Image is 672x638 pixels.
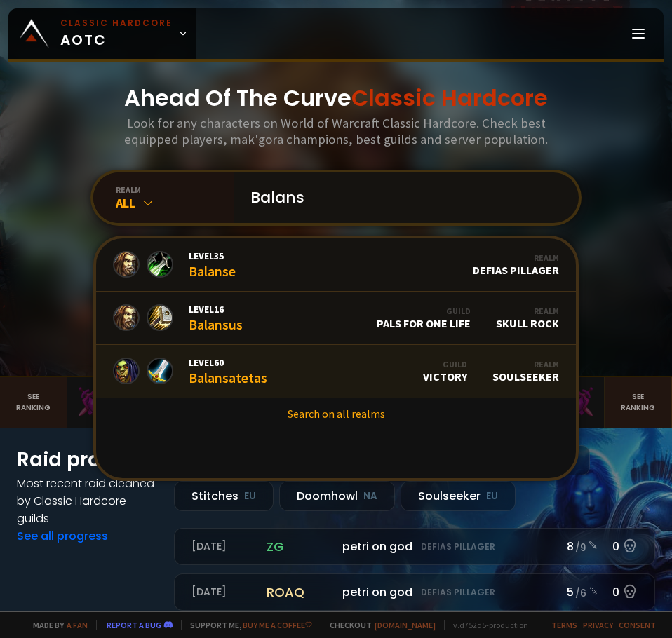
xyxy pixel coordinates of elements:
a: Classic HardcoreAOTC [8,8,196,59]
a: Consent [619,620,656,630]
a: Privacy [583,620,613,630]
a: [DATE]zgpetri on godDefias Pillager8 /90 [174,528,655,565]
small: NA [363,489,377,503]
div: Mak'Gora [76,386,193,400]
div: Balansus [189,303,243,333]
h1: Ahead Of The Curve [124,81,548,115]
div: Realm [496,306,559,316]
h3: Look for any characters on World of Warcraft Classic Hardcore. Check best equipped players, mak'g... [101,115,572,147]
span: Level 35 [189,250,236,262]
a: See all progress [17,528,108,544]
span: Support me, [181,620,312,630]
div: Soulseeker [492,359,559,384]
span: v. d752d5 - production [444,620,528,630]
a: Level60BalansatetasGuildVictoryRealmSoulseeker [96,345,576,398]
input: Search a character... [242,172,562,223]
a: [DOMAIN_NAME] [375,620,436,630]
div: Stitches [174,481,274,511]
div: Soulseeker [401,481,516,511]
div: Defias Pillager [473,252,559,277]
a: Level35BalanseRealmDefias Pillager [96,238,576,292]
a: a fan [67,620,88,630]
div: Pals For One Life [377,306,471,330]
span: Made by [25,620,88,630]
a: Report a bug [107,620,161,630]
div: Guild [423,359,467,369]
a: Level16BalansusGuildPals For One LifeRealmSkull Rock [96,292,576,345]
div: Balanse [189,250,236,280]
a: Terms [551,620,577,630]
h1: Raid progress [17,445,157,475]
div: Guild [377,306,471,316]
div: Doomhowl [279,481,395,511]
span: AOTC [60,17,173,50]
div: Balansatetas [189,356,267,386]
h4: Most recent raid cleaned by Classic Hardcore guilds [17,475,157,527]
div: Skull Rock [496,306,559,330]
div: realm [116,184,234,195]
div: All [116,195,234,211]
span: Checkout [321,620,436,630]
div: Realm [492,359,559,369]
a: Seeranking [605,377,672,428]
small: Classic Hardcore [60,17,173,29]
a: Buy me a coffee [243,620,312,630]
span: Classic Hardcore [351,82,548,114]
small: EU [486,489,498,503]
span: Level 60 [189,356,267,369]
a: Mak'Gora#2Rivench100 [67,377,202,428]
a: Search on all realms [96,398,576,429]
span: Level 16 [189,303,243,315]
div: Realm [473,252,559,263]
a: [DATE]roaqpetri on godDefias Pillager5 /60 [174,573,655,611]
div: Victory [423,359,467,384]
small: EU [244,489,256,503]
